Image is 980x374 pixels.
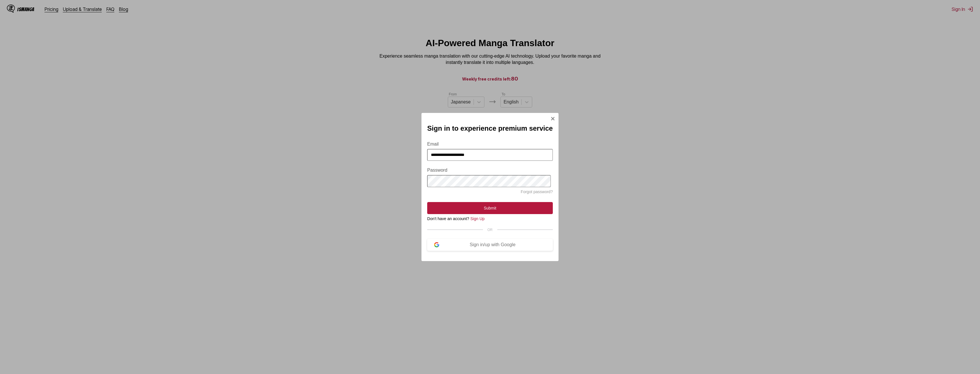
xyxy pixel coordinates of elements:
[427,168,553,173] label: Password
[551,116,555,121] img: Close
[427,228,553,232] div: OR
[427,142,553,147] label: Email
[421,113,559,261] div: Sign In Modal
[427,216,553,221] div: Don't have an account?
[427,124,553,132] h2: Sign in to experience premium service
[521,189,553,194] a: Forgot password?
[427,239,553,251] button: Sign in/up with Google
[434,242,439,247] img: google-logo
[427,202,553,214] button: Submit
[439,242,546,247] div: Sign in/up with Google
[470,216,485,221] a: Sign Up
